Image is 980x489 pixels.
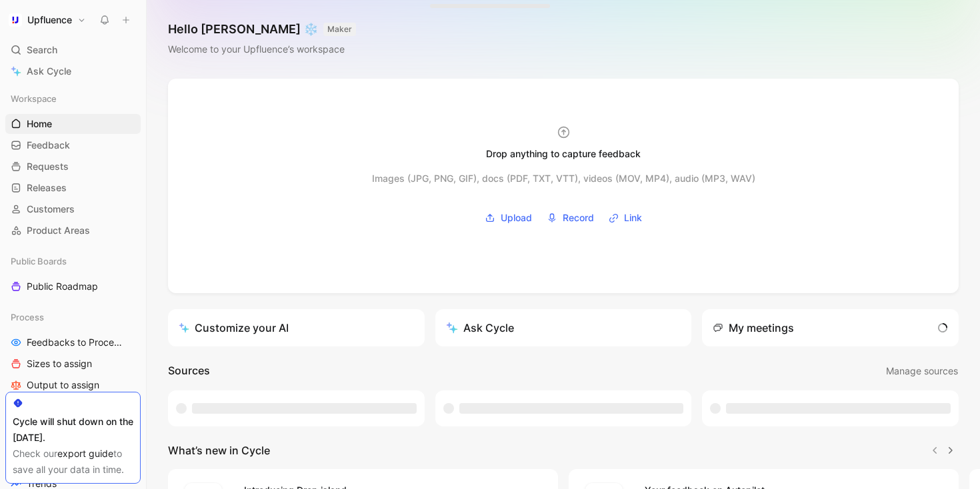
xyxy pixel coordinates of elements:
div: My meetings [713,320,794,336]
a: Customers [5,199,141,219]
div: Check our to save all your data in time. [13,446,133,478]
span: Releases [27,181,67,195]
a: Home [5,114,141,134]
div: Workspace [5,89,141,109]
a: Product Areas [5,221,141,241]
span: Link [624,210,642,226]
a: Requests [5,157,141,177]
div: Customize your AI [179,320,289,336]
span: Feedback [27,139,70,152]
span: Output to assign [27,378,99,392]
a: Feedback [5,135,141,155]
span: Search [27,42,57,58]
div: Public Boards [5,251,141,271]
span: Manage sources [886,363,958,379]
span: Public Roadmap [27,280,98,293]
div: Welcome to your Upfluence’s workspace [168,41,356,57]
div: Drop anything to capture feedback [486,146,641,162]
span: Record [563,210,594,226]
button: Manage sources [885,362,959,380]
div: Cycle will shut down on the [DATE]. [13,414,133,446]
span: Customers [27,203,75,216]
a: Customize your AI [168,309,425,346]
span: Workspace [11,92,57,105]
span: Home [27,117,52,131]
div: Search [5,40,141,60]
button: Record [542,208,599,228]
span: Feedbacks to Process [27,336,122,349]
span: Sizes to assign [27,357,92,370]
h2: What’s new in Cycle [168,442,270,458]
div: ProcessFeedbacks to ProcessSizes to assignOutput to assignBusiness Focus to assign [5,307,141,416]
a: Releases [5,178,141,198]
div: Images (JPG, PNG, GIF), docs (PDF, TXT, VTT), videos (MOV, MP4), audio (MP3, WAV) [372,171,755,187]
span: Public Boards [11,254,67,268]
a: Public Roadmap [5,276,141,296]
h1: Upfluence [27,14,72,26]
div: Ask Cycle [446,320,514,336]
div: Process [5,307,141,327]
span: Product Areas [27,224,90,237]
a: Feedbacks to Process [5,332,141,352]
button: MAKER [323,23,356,36]
h2: Sources [168,362,210,380]
button: UpfluenceUpfluence [5,11,89,29]
a: Sizes to assign [5,354,141,374]
button: Upload [480,208,537,228]
button: Link [604,208,647,228]
span: Process [11,310,44,324]
a: export guide [57,448,113,459]
span: Requests [27,160,69,173]
h1: Hello [PERSON_NAME] ❄️ [168,21,356,37]
a: Output to assign [5,375,141,395]
div: Public BoardsPublic Roadmap [5,251,141,296]
img: Upfluence [9,13,22,27]
button: Ask Cycle [435,309,692,346]
span: Upload [501,210,532,226]
span: Ask Cycle [27,63,71,79]
a: Ask Cycle [5,61,141,81]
